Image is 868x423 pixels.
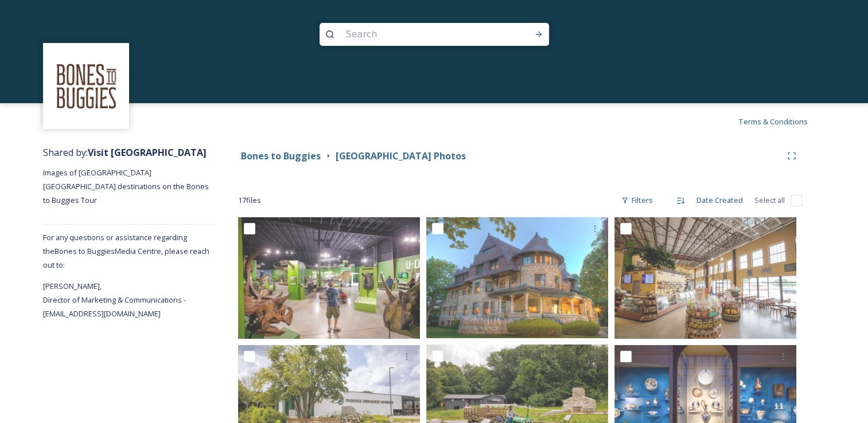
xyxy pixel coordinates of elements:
span: Terms & Conditions [738,116,808,127]
img: Oliver Mansion 1.jpg [426,217,608,338]
div: Date Created [691,189,749,211]
span: Images of [GEOGRAPHIC_DATA] [GEOGRAPHIC_DATA] destinations on the Bones to Buggies Tour [43,167,211,205]
span: For any questions or assistance regarding the Bones to Buggies Media Centre, please reach out to: [43,232,209,270]
img: 074e0f24-3d13-4a5b-ba8e-5d957621ffa5.jpg [45,45,128,128]
strong: Bones to Buggies [241,150,321,162]
strong: Visit [GEOGRAPHIC_DATA] [88,146,207,159]
div: Filters [616,189,659,211]
a: Terms & Conditions [738,115,825,128]
span: Shared by: [43,146,207,159]
img: Indiana Dinosaur Museum Opening Day 059.jpg [238,217,420,338]
span: Select all [754,195,785,206]
img: Indiana Dinosaur Museum Opening Day 197.jpg [614,217,796,338]
span: [PERSON_NAME], Director of Marketing & Communications - [EMAIL_ADDRESS][DOMAIN_NAME] [43,281,188,319]
strong: [GEOGRAPHIC_DATA] Photos [336,150,466,162]
span: 17 file s [238,195,261,206]
input: Search [340,22,497,47]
